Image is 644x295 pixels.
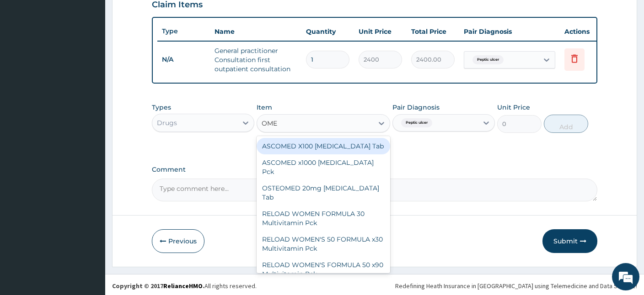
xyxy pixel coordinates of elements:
[544,115,588,133] button: Add
[497,103,530,112] label: Unit Price
[407,22,459,41] th: Total Price
[401,118,432,127] span: Peptic ulcer
[257,205,390,231] div: RELOAD WOMEN FORMULA 30 Multivitamin Pck
[152,229,204,253] button: Previous
[152,166,597,174] label: Comment
[257,231,390,257] div: RELOAD WOMEN'S 50 FORMULA x30 Multivitamin Pck
[459,22,560,41] th: Pair Diagnosis
[48,51,154,63] div: Chat with us now
[542,229,597,253] button: Submit
[17,46,37,68] img: d_794563401_company_1708531726252_794563401
[560,22,606,41] th: Actions
[257,154,390,180] div: ASCOMED x1000 [MEDICAL_DATA] Pck
[257,180,390,205] div: OSTEOMED 20mg [MEDICAL_DATA] Tab
[301,22,354,41] th: Quantity
[354,22,407,41] th: Unit Price
[472,55,504,64] span: Peptic ulcer
[163,282,203,290] a: RelianceHMO
[395,281,637,290] div: Redefining Heath Insurance in [GEOGRAPHIC_DATA] using Telemedicine and Data Science!
[152,104,171,111] label: Types
[150,5,172,26] div: Minimize live chat window
[5,197,174,229] textarea: Type your message and hit 'Enter'
[157,23,210,40] th: Type
[257,138,390,154] div: ASCOMED X100 [MEDICAL_DATA] Tab
[210,22,301,41] th: Name
[53,89,126,181] span: We're online!
[157,51,210,68] td: N/A
[257,257,390,282] div: RELOAD WOMEN'S FORMULA 50 x90 Multivitamin Pck
[392,103,440,112] label: Pair Diagnosis
[210,42,301,78] td: General practitioner Consultation first outpatient consultation
[257,103,272,112] label: Item
[157,118,177,127] div: Drugs
[112,282,204,290] strong: Copyright © 2017 .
